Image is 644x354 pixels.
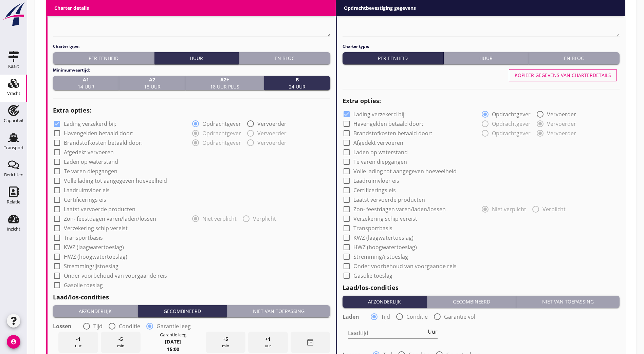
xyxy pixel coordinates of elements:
img: logo-small.a267ee39.svg [1,2,26,27]
label: Stremming/ijstoeslag [353,253,408,260]
span: -1 [76,335,80,343]
h4: Charter type: [53,43,330,50]
div: En bloc [242,55,328,62]
span: 14 uur [78,76,94,90]
button: A114 uur [53,76,119,90]
label: Afgedekt vervoeren [64,149,114,156]
label: Laadruimvloer eis [64,187,110,194]
strong: Lossen [53,323,72,330]
button: Per eenheid [53,52,154,64]
label: Transportbasis [64,234,103,241]
div: Niet van toepassing [519,298,617,305]
label: Conditie [119,323,140,330]
h2: Laad/los-condities [53,293,330,302]
div: Vracht [7,91,20,96]
label: Volle lading tot aangegeven hoeveelheid [64,177,167,184]
strong: [DATE] [165,338,181,345]
label: Garantie leeg [157,323,191,330]
div: uur [248,332,288,353]
span: +5 [223,335,228,343]
label: Opdrachtgever [202,120,241,127]
button: B24 uur [264,76,330,90]
label: Verzekering schip vereist [353,215,417,222]
div: Huur [157,55,236,62]
label: Laatst vervoerde producten [64,206,135,213]
span: Uur [428,329,438,334]
label: Vervoerder [257,120,287,127]
h4: Minimumvaartijd: [53,67,330,73]
h2: Extra opties: [53,106,330,115]
label: Onder voorbehoud van voorgaande reis [353,263,457,270]
label: Opdrachtgever [492,111,531,118]
strong: Laden [343,313,359,320]
i: account_circle [7,335,20,349]
label: Gasolie toeslag [64,282,103,289]
label: HWZ (hoogwatertoeslag) [353,244,417,251]
label: Tijd [381,313,390,320]
label: Havengelden betaald door: [353,120,423,127]
div: Kopiëer gegevens van charterdetails [515,72,611,79]
span: 18 uur [144,76,161,90]
div: Niet van toepassing [230,308,328,315]
strong: B [289,76,306,83]
div: uur [58,332,98,353]
h2: Laad/los-condities [343,283,620,292]
label: Te varen diepgangen [64,168,117,175]
div: Capaciteit [4,118,24,123]
div: Per eenheid [345,55,441,62]
textarea: Algemene opmerkingen [53,1,330,37]
div: Kaart [8,64,19,68]
div: min [206,332,245,353]
label: Certificerings eis [353,187,396,194]
label: HWZ (hoogwatertoeslag) [64,253,127,260]
label: Garantie vol [444,313,475,320]
button: A2+18 uur plus [185,76,264,90]
button: Gecombineerd [138,305,227,317]
h4: Charter type: [343,43,620,50]
label: Laadruimvloer eis [353,177,399,184]
button: En bloc [529,52,620,64]
button: En bloc [239,52,330,64]
div: Huur [446,55,526,62]
label: Laden op waterstand [64,158,118,165]
label: Laatst vervoerde producten [353,196,425,203]
div: Transport [4,145,24,150]
button: Per eenheid [343,52,444,64]
button: Afzonderlijk [53,305,138,317]
label: Lading verzekerd bij: [353,111,406,118]
span: -5 [118,335,123,343]
div: Berichten [4,173,23,177]
label: Te varen diepgangen [353,158,407,165]
label: Brandstofkosten betaald door: [353,130,432,137]
label: Conditie [406,313,428,320]
button: Afzonderlijk [343,296,427,308]
label: KWZ (laagwatertoeslag) [353,234,413,241]
input: Laadtijd [348,328,426,338]
label: Zon- feestdagen varen/laden/lossen [64,215,156,222]
span: +1 [265,335,271,343]
i: date_range [306,338,314,346]
label: Transportbasis [353,225,392,232]
span: 24 uur [289,76,306,90]
label: Afgedekt vervoeren [353,139,403,146]
button: Gecombineerd [427,296,516,308]
button: Huur [154,52,239,64]
label: Volle lading tot aangegeven hoeveelheid [353,168,457,175]
h2: Extra opties: [343,96,620,105]
div: Afzonderlijk [56,308,135,315]
label: Tijd [93,323,103,330]
button: Niet van toepassing [516,296,620,308]
label: Brandstofkosten betaald door: [64,139,143,146]
label: Onder voorbehoud van voorgaande reis [64,272,167,279]
label: Zon- feestdagen varen/laden/lossen [353,206,446,213]
div: Garantie leeg [160,332,186,338]
strong: A2+ [210,76,239,83]
div: min [101,332,141,353]
strong: 15:00 [167,346,179,352]
div: Inzicht [7,227,20,231]
div: Gecombineerd [141,308,224,315]
strong: A2 [144,76,161,83]
div: Per eenheid [56,55,151,62]
button: Kopiëer gegevens van charterdetails [509,69,617,81]
label: Certificerings eis [64,196,106,203]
